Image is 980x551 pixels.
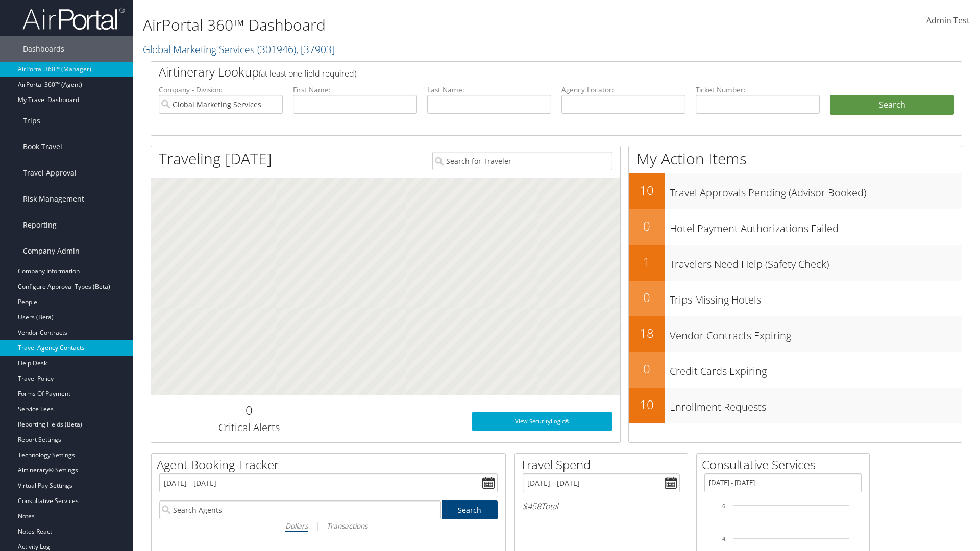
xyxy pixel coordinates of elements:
[523,500,680,512] h6: Total
[293,85,417,95] label: First Name:
[629,148,962,169] h1: My Action Items
[670,323,962,343] h3: Vendor Contracts Expiring
[427,85,551,95] label: Last Name:
[629,352,962,388] a: 0Credit Cards Expiring
[629,388,962,423] a: 10Enrollment Requests
[157,456,505,473] h2: Agent Booking Tracker
[159,63,887,81] h2: Airtinerary Lookup
[23,238,80,264] span: Company Admin
[159,402,339,419] h2: 0
[702,456,869,473] h2: Consultative Services
[285,521,308,531] i: Dollars
[296,42,335,56] span: , [ 37903 ]
[259,68,356,79] span: (at least one field required)
[629,182,665,199] h2: 10
[23,134,62,160] span: Book Travel
[159,420,339,435] h3: Critical Alerts
[722,503,725,509] tspan: 6
[670,395,962,414] h3: Enrollment Requests
[143,14,694,36] h1: AirPortal 360™ Dashboard
[23,108,40,134] span: Trips
[327,521,367,531] i: Transactions
[926,15,970,26] span: Admin Test
[22,7,125,31] img: airportal-logo.png
[696,85,820,95] label: Ticket Number:
[159,85,283,95] label: Company - Division:
[629,209,962,245] a: 0Hotel Payment Authorizations Failed
[629,396,665,413] h2: 10
[926,5,970,37] a: Admin Test
[629,217,665,235] h2: 0
[520,456,688,473] h2: Travel Spend
[159,148,272,169] h1: Traveling [DATE]
[442,500,498,519] a: Search
[670,216,962,236] h3: Hotel Payment Authorizations Failed
[257,42,296,56] span: ( 301946 )
[629,281,962,316] a: 0Trips Missing Hotels
[670,252,962,271] h3: Travelers Need Help (Safety Check)
[629,360,665,378] h2: 0
[523,500,541,512] span: $458
[629,253,665,270] h2: 1
[23,36,64,62] span: Dashboards
[629,289,665,306] h2: 0
[830,95,954,115] button: Search
[561,85,685,95] label: Agency Locator:
[670,359,962,379] h3: Credit Cards Expiring
[23,160,77,186] span: Travel Approval
[432,152,612,170] input: Search for Traveler
[23,212,57,238] span: Reporting
[670,181,962,200] h3: Travel Approvals Pending (Advisor Booked)
[670,288,962,307] h3: Trips Missing Hotels
[629,316,962,352] a: 18Vendor Contracts Expiring
[159,519,498,532] div: |
[629,173,962,209] a: 10Travel Approvals Pending (Advisor Booked)
[629,324,665,342] h2: 18
[23,186,84,212] span: Risk Management
[722,536,725,542] tspan: 4
[143,42,335,56] a: Global Marketing Services
[472,412,612,431] a: View SecurityLogic®
[159,500,441,519] input: Search Agents
[629,245,962,281] a: 1Travelers Need Help (Safety Check)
